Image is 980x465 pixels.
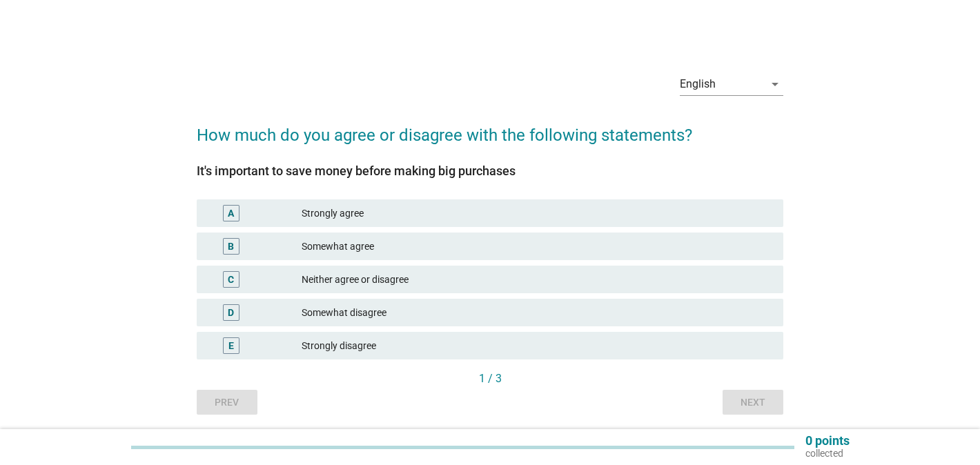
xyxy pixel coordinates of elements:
div: Neither agree or disagree [302,271,772,288]
i: arrow_drop_down [767,76,783,92]
div: C [228,273,234,287]
p: 0 points [805,435,850,447]
div: A [228,206,234,221]
div: Somewhat agree [302,238,772,255]
div: Somewhat disagree [302,304,772,321]
h2: How much do you agree or disagree with the following statements? [197,109,784,148]
p: collected [805,447,850,459]
div: E [228,339,234,353]
div: Strongly disagree [302,337,772,354]
div: B [228,239,234,254]
div: English [680,78,716,90]
div: It's important to save money before making big purchases [197,161,784,180]
div: Strongly agree [302,205,772,221]
div: D [228,306,234,320]
div: 1 / 3 [197,370,784,387]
